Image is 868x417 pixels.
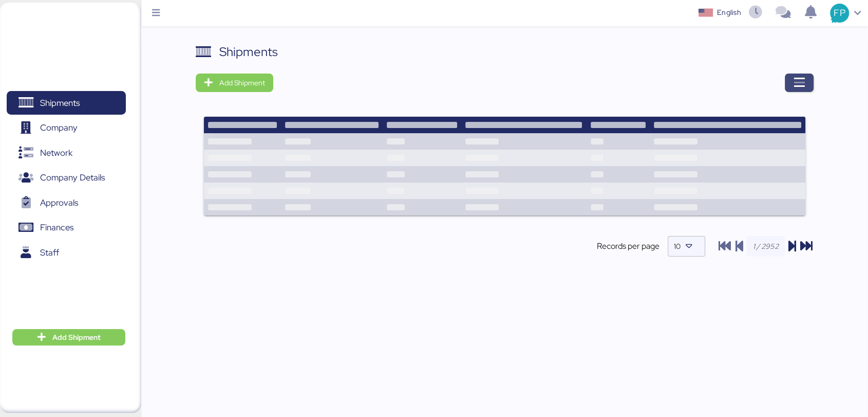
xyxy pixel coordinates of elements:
a: Finances [7,216,126,240]
span: Approvals [40,195,78,210]
div: Shipments [219,43,278,61]
a: Staff [7,241,126,264]
span: 10 [674,242,681,251]
button: Menu [147,5,165,22]
span: Add Shipment [52,331,101,343]
a: Company [7,116,126,140]
a: Approvals [7,191,126,214]
span: Records per page [597,240,659,252]
a: Shipments [7,91,126,115]
span: Add Shipment [219,77,265,89]
span: Staff [40,245,59,260]
span: Company [40,120,78,135]
span: Shipments [40,96,80,111]
span: Finances [40,220,73,235]
a: Company Details [7,166,126,190]
span: Company Details [40,170,105,185]
button: Add Shipment [196,74,273,92]
input: 1 / 2952 [746,236,785,257]
span: FP [834,6,845,20]
div: English [717,7,741,18]
button: Add Shipment [12,329,125,346]
a: Network [7,141,126,165]
span: Network [40,146,72,160]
